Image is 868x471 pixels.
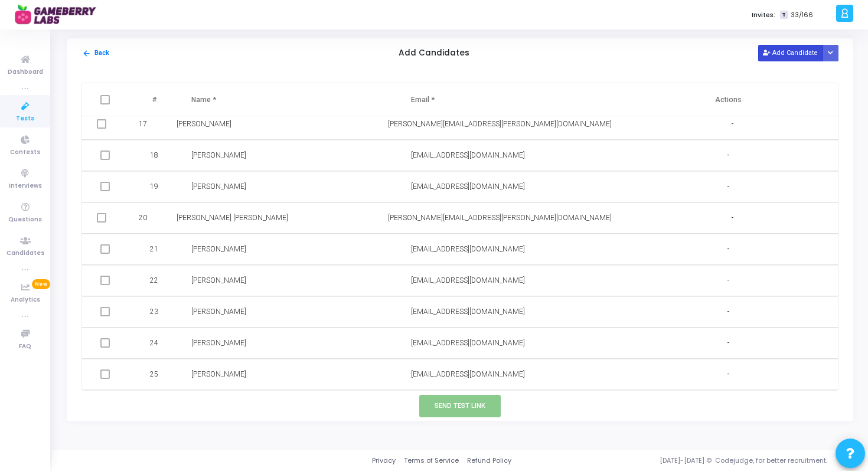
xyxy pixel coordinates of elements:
[191,151,246,159] span: [PERSON_NAME]
[150,181,158,192] span: 19
[139,119,147,129] span: 17
[372,456,396,466] a: Privacy
[388,120,612,128] span: [PERSON_NAME][EMAIL_ADDRESS][PERSON_NAME][DOMAIN_NAME]
[9,181,42,191] span: Interviews
[791,10,813,20] span: 33/166
[82,49,91,58] mat-icon: arrow_back
[177,214,288,222] span: [PERSON_NAME] [PERSON_NAME]
[131,83,180,116] th: #
[758,45,823,61] button: Add Candidate
[177,120,231,128] span: [PERSON_NAME]
[727,151,729,161] span: -
[727,307,729,317] span: -
[411,151,525,159] span: [EMAIL_ADDRESS][DOMAIN_NAME]
[731,213,733,223] span: -
[731,119,733,129] span: -
[8,67,43,77] span: Dashboard
[6,248,44,259] span: Candidates
[467,456,511,466] a: Refund Policy
[411,370,525,378] span: [EMAIL_ADDRESS][DOMAIN_NAME]
[8,215,42,225] span: Questions
[411,245,525,253] span: [EMAIL_ADDRESS][DOMAIN_NAME]
[16,114,34,124] span: Tests
[191,308,246,316] span: [PERSON_NAME]
[150,244,158,254] span: 21
[10,148,40,158] span: Contests
[411,339,525,347] span: [EMAIL_ADDRESS][DOMAIN_NAME]
[399,83,619,116] th: Email *
[411,308,525,316] span: [EMAIL_ADDRESS][DOMAIN_NAME]
[388,214,612,222] span: [PERSON_NAME][EMAIL_ADDRESS][PERSON_NAME][DOMAIN_NAME]
[727,276,729,286] span: -
[81,48,110,59] button: Back
[11,295,40,305] span: Analytics
[752,10,775,20] label: Invites:
[150,150,158,161] span: 18
[32,279,50,289] span: New
[191,370,246,378] span: [PERSON_NAME]
[823,45,839,61] div: Button group with nested dropdown
[150,306,158,317] span: 23
[727,182,729,192] span: -
[511,456,853,466] div: [DATE]-[DATE] © Codejudge, for better recruitment.
[411,182,525,191] span: [EMAIL_ADDRESS][DOMAIN_NAME]
[150,338,158,348] span: 24
[404,456,459,466] a: Terms of Service
[411,276,525,284] span: [EMAIL_ADDRESS][DOMAIN_NAME]
[191,182,246,191] span: [PERSON_NAME]
[419,395,501,417] button: Send Test Link
[180,83,399,116] th: Name *
[191,276,246,284] span: [PERSON_NAME]
[399,48,469,58] h5: Add Candidates
[150,275,158,286] span: 22
[150,369,158,380] span: 25
[191,339,246,347] span: [PERSON_NAME]
[618,83,838,116] th: Actions
[727,244,729,254] span: -
[780,11,788,19] span: T
[15,3,103,27] img: logo
[19,342,31,352] span: FAQ
[727,369,729,380] span: -
[191,245,246,253] span: [PERSON_NAME]
[139,212,147,223] span: 20
[727,338,729,348] span: -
